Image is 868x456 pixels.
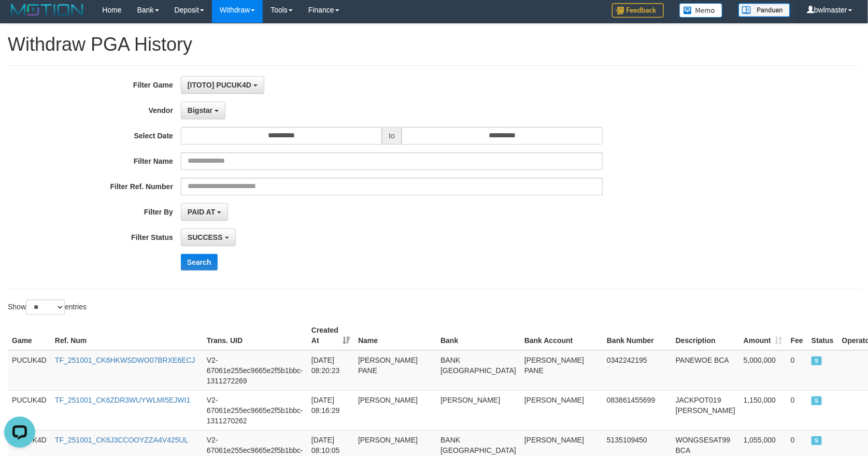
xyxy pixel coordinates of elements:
span: Bigstar [188,106,212,115]
th: Name [354,321,436,350]
td: [PERSON_NAME] PANE [354,350,436,391]
img: Feedback.jpg [612,3,664,18]
span: SUCCESS [812,396,822,405]
td: [PERSON_NAME] [354,390,436,430]
td: [DATE] 08:16:29 [307,390,354,430]
th: Game [8,321,51,350]
a: TF_251001_CK6ZDR3WUYWLMI5EJWI1 [55,396,190,404]
td: 0 [787,390,807,430]
td: V2-67061e255ec9665e2f5b1bbc-1311272269 [203,350,307,391]
h1: Withdraw PGA History [8,34,860,55]
th: Fee [787,321,807,350]
td: [DATE] 08:20:23 [307,350,354,391]
td: PUCUK4D [8,390,51,430]
span: SUCCESS [188,233,223,241]
span: PAID AT [188,208,215,216]
td: JACKPOT019 [PERSON_NAME] [672,390,739,430]
img: panduan.png [738,3,790,17]
img: Button%20Memo.svg [679,3,723,18]
th: Created At: activate to sort column ascending [307,321,354,350]
th: Bank [436,321,520,350]
td: 1,150,000 [739,390,787,430]
span: SUCCESS [812,436,822,445]
span: to [382,127,402,145]
button: Search [181,254,218,270]
td: PANEWOE BCA [672,350,739,391]
label: Show entries [8,300,87,315]
button: [ITOTO] PUCUK4D [181,76,264,94]
td: 5,000,000 [739,350,787,391]
td: PUCUK4D [8,350,51,391]
th: Bank Number [603,321,672,350]
td: 0342242195 [603,350,672,391]
button: SUCCESS [181,229,236,246]
th: Bank Account [520,321,603,350]
img: MOTION_logo.png [8,2,87,18]
th: Description [672,321,739,350]
select: Showentries [26,300,65,315]
td: 0 [787,350,807,391]
span: SUCCESS [812,357,822,365]
td: [PERSON_NAME] PANE [520,350,603,391]
a: TF_251001_CK6HKWSDWO07BRXE6ECJ [55,356,195,364]
button: Open LiveChat chat widget [4,4,35,35]
a: TF_251001_CK6J3CCOOYZZA4V425UL [55,436,189,444]
td: BANK [GEOGRAPHIC_DATA] [436,350,520,391]
td: 083861455699 [603,390,672,430]
th: Amount: activate to sort column ascending [739,321,787,350]
td: [PERSON_NAME] [436,390,520,430]
th: Status [807,321,838,350]
button: PAID AT [181,203,228,221]
span: [ITOTO] PUCUK4D [188,81,251,89]
button: Bigstar [181,102,225,119]
td: V2-67061e255ec9665e2f5b1bbc-1311270262 [203,390,307,430]
td: [PERSON_NAME] [520,390,603,430]
th: Ref. Num [51,321,203,350]
th: Trans. UID [203,321,307,350]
